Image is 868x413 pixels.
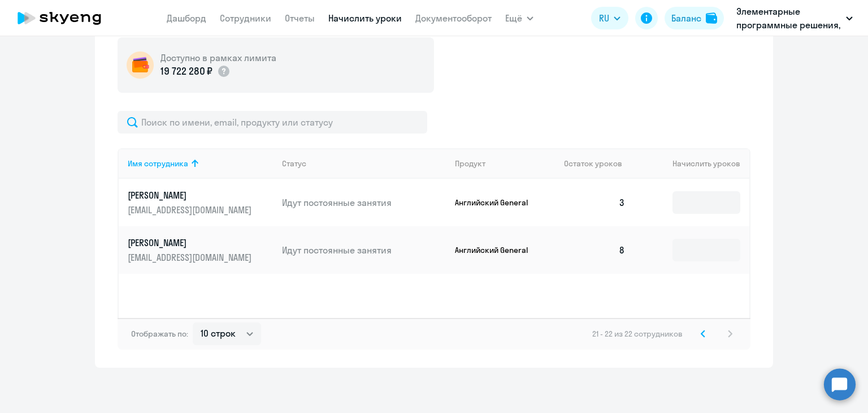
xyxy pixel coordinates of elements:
[128,236,254,249] p: [PERSON_NAME]
[118,111,427,134] input: Поиск по имени, email, продукту или статусу
[128,236,273,264] a: [PERSON_NAME][EMAIL_ADDRESS][DOMAIN_NAME]
[220,12,271,24] a: Сотрудники
[564,158,622,169] span: Остаток уроков
[415,12,492,24] a: Документооборот
[634,148,749,179] th: Начислить уроков
[505,7,533,29] button: Ещё
[555,226,634,274] td: 8
[665,7,724,29] button: Балансbalance
[131,329,188,339] span: Отображать по:
[127,51,154,79] img: wallet-circle.png
[282,196,446,209] p: Идут постоянные занятия
[128,158,273,169] div: Имя сотрудника
[160,51,276,64] h5: Доступно в рамках лимита
[160,64,212,79] p: 19 722 280 ₽
[564,158,634,169] div: Остаток уроков
[592,329,683,339] span: 21 - 22 из 22 сотрудников
[731,5,858,32] button: Элементарные программные решения, ЭЛЕМЕНТАРНЫЕ ПРОГРАММНЫЕ РЕШЕНИЯ, ООО
[455,245,540,255] p: Английский General
[599,11,609,25] span: RU
[736,5,841,32] p: Элементарные программные решения, ЭЛЕМЕНТАРНЫЕ ПРОГРАММНЫЕ РЕШЕНИЯ, ООО
[455,197,540,208] p: Английский General
[328,12,402,24] a: Начислить уроки
[128,189,254,201] p: [PERSON_NAME]
[591,7,628,29] button: RU
[167,12,206,24] a: Дашборд
[128,204,254,216] p: [EMAIL_ADDRESS][DOMAIN_NAME]
[128,189,273,216] a: [PERSON_NAME][EMAIL_ADDRESS][DOMAIN_NAME]
[671,11,701,25] div: Баланс
[555,179,634,226] td: 3
[706,12,717,24] img: balance
[285,12,315,24] a: Отчеты
[128,251,254,264] p: [EMAIL_ADDRESS][DOMAIN_NAME]
[455,158,555,169] div: Продукт
[505,11,522,25] span: Ещё
[128,158,188,169] div: Имя сотрудника
[282,158,446,169] div: Статус
[455,158,485,169] div: Продукт
[282,158,306,169] div: Статус
[282,244,446,256] p: Идут постоянные занятия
